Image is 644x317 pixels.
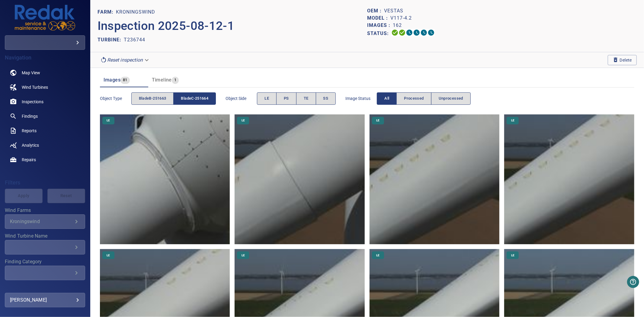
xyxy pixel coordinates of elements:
a: findings noActive [5,109,85,123]
div: [PERSON_NAME] [10,295,80,305]
h4: Filters [5,180,85,186]
span: Repairs [22,157,36,163]
p: T236744 [124,36,145,43]
span: PS [284,95,289,102]
div: Wind Farms [5,214,85,229]
p: Status: [367,29,391,38]
button: Unprocessed [431,92,471,105]
p: Model : [367,14,390,22]
span: TE [304,95,309,102]
span: LE [103,253,114,258]
span: LE [238,118,248,123]
span: All [384,95,389,102]
button: All [377,92,397,105]
span: SS [323,95,328,102]
span: LE [508,118,518,123]
span: LE [264,95,269,102]
button: Delete [608,55,637,65]
svg: Matching 0% [420,29,428,36]
span: LE [373,118,383,123]
a: map noActive [5,66,85,80]
svg: Data Formatted 100% [399,29,406,36]
span: Timeline [152,77,172,83]
span: Findings [22,113,38,119]
p: OEM : [367,7,384,14]
svg: Uploading 100% [391,29,399,36]
em: Reset inspection [107,57,143,63]
div: Reset inspection [98,55,152,65]
div: Wind Turbine Name [5,240,85,255]
span: Map View [22,70,40,76]
span: 81 [120,77,130,84]
span: Delete [613,57,632,63]
a: inspections noActive [5,94,85,109]
span: LE [103,118,114,123]
button: bladeB-251663 [131,92,174,105]
a: windturbines noActive [5,80,85,94]
div: Kroningswind [10,219,73,224]
svg: Selecting 0% [406,29,413,36]
label: Wind Farms [5,208,85,213]
span: Images [104,77,120,83]
span: LE [508,253,518,258]
p: Images : [367,22,393,29]
div: objectType [131,92,216,105]
p: TURBINE: [98,36,124,43]
img: redakgreentrustgroup-logo [15,5,75,30]
svg: ML Processing 0% [413,29,420,36]
span: LE [373,253,383,258]
p: V117-4.2 [390,14,412,22]
a: repairs noActive [5,152,85,167]
span: bladeC-251664 [181,95,208,102]
button: SS [316,92,336,105]
span: LE [238,253,248,258]
span: Inspections [22,99,43,105]
a: analytics noActive [5,138,85,152]
button: PS [276,92,296,105]
label: Finding Category [5,259,85,264]
div: redakgreentrustgroup [5,35,85,50]
span: Unprocessed [439,95,463,102]
span: Reports [22,128,37,134]
span: bladeB-251663 [139,95,166,102]
button: Processed [396,92,431,105]
span: Image Status [345,95,377,101]
p: Kroningswind [116,8,155,16]
div: imageStatus [377,92,471,105]
button: bladeC-251664 [173,92,216,105]
p: Inspection 2025-08-12-1 [98,17,367,35]
p: FARM: [98,8,116,16]
h4: Navigation [5,55,85,61]
span: Processed [404,95,424,102]
p: Vestas [384,7,403,14]
span: 1 [172,77,179,84]
a: reports noActive [5,123,85,138]
p: 162 [393,22,402,29]
div: Finding Category [5,266,85,280]
label: Wind Turbine Name [5,234,85,239]
div: objectSide [257,92,336,105]
span: Analytics [22,142,39,148]
svg: Classification 0% [428,29,435,36]
span: Wind Turbines [22,84,48,90]
span: Object Side [226,95,257,101]
button: TE [296,92,316,105]
span: Object type [100,95,131,101]
button: LE [257,92,277,105]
